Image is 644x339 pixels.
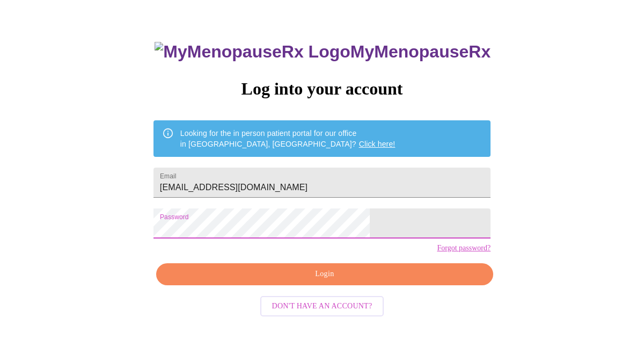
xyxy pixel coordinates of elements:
[156,263,493,285] button: Login
[169,268,481,281] span: Login
[437,244,491,253] a: Forgot password?
[260,296,384,317] button: Don't have an account?
[153,79,491,99] h3: Log into your account
[359,140,396,148] a: Click here!
[155,42,491,62] h3: MyMenopauseRx
[155,42,350,62] img: MyMenopauseRx Logo
[272,300,372,313] span: Don't have an account?
[180,124,396,154] div: Looking for the in person patient portal for our office in [GEOGRAPHIC_DATA], [GEOGRAPHIC_DATA]?
[258,301,387,310] a: Don't have an account?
